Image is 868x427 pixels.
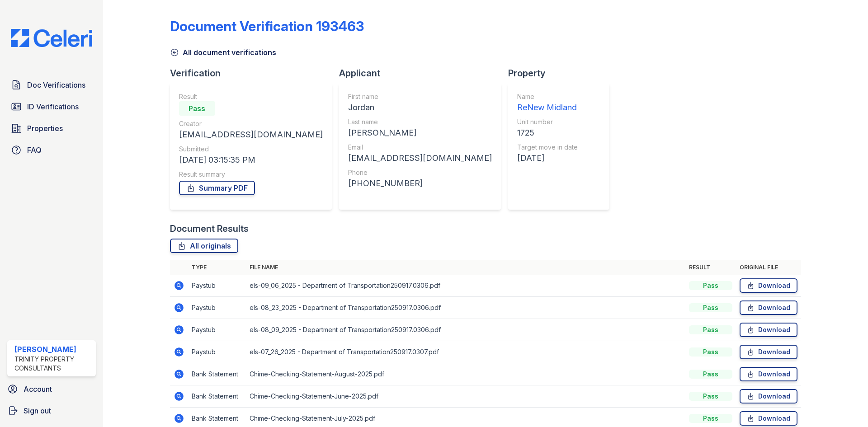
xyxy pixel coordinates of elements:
[188,260,246,275] th: Type
[246,275,685,297] td: els-09_06_2025 - Department of Transportation250917.0306.pdf
[27,145,42,155] span: FAQ
[348,168,492,177] div: Phone
[179,128,323,141] div: [EMAIL_ADDRESS][DOMAIN_NAME]
[517,143,578,152] div: Target move in date
[246,363,685,385] td: Chime-Checking-Statement-August-2025.pdf
[339,67,508,80] div: Applicant
[246,385,685,408] td: Chime-Checking-Statement-June-2025.pdf
[348,101,492,114] div: Jordan
[508,67,617,80] div: Property
[7,119,96,137] a: Properties
[188,297,246,319] td: Paystub
[170,67,339,80] div: Verification
[685,260,736,275] th: Result
[27,80,85,90] span: Doc Verifications
[348,143,492,152] div: Email
[517,101,578,114] div: ReNew Midland
[27,101,79,112] span: ID Verifications
[517,117,578,127] div: Unit number
[7,76,96,94] a: Doc Verifications
[188,275,246,297] td: Paystub
[4,29,99,47] img: CE_Logo_Blue-a8612792a0a2168367f1c8372b55b34899dd931a85d93a1a3d3e32e68fde9ad4.png
[170,222,249,235] div: Document Results
[830,391,859,418] iframe: chat widget
[348,117,492,127] div: Last name
[7,141,96,159] a: FAQ
[188,363,246,385] td: Bank Statement
[348,152,492,164] div: [EMAIL_ADDRESS][DOMAIN_NAME]
[14,344,92,355] div: [PERSON_NAME]
[24,405,51,416] span: Sign out
[689,392,732,401] div: Pass
[740,300,797,315] a: Download
[170,18,364,34] div: Document Verification 193463
[740,323,797,337] a: Download
[188,385,246,408] td: Bank Statement
[689,303,732,312] div: Pass
[246,319,685,341] td: els-08_09_2025 - Department of Transportation250917.0306.pdf
[24,384,52,394] span: Account
[740,389,797,404] a: Download
[179,154,323,166] div: [DATE] 03:15:35 PM
[740,345,797,359] a: Download
[740,278,797,293] a: Download
[179,101,215,116] div: Pass
[179,119,323,128] div: Creator
[689,414,732,423] div: Pass
[348,127,492,139] div: [PERSON_NAME]
[517,92,578,101] div: Name
[170,239,238,253] a: All originals
[246,341,685,363] td: els-07_26_2025 - Department of Transportation250917.0307.pdf
[4,402,99,420] a: Sign out
[348,177,492,190] div: [PHONE_NUMBER]
[170,47,276,58] a: All document verifications
[736,260,801,275] th: Original file
[179,181,255,195] a: Summary PDF
[188,341,246,363] td: Paystub
[4,380,99,398] a: Account
[517,152,578,164] div: [DATE]
[689,370,732,379] div: Pass
[246,260,685,275] th: File name
[517,92,578,114] a: Name ReNew Midland
[188,319,246,341] td: Paystub
[179,92,323,101] div: Result
[7,98,96,116] a: ID Verifications
[348,92,492,101] div: First name
[246,297,685,319] td: els-08_23_2025 - Department of Transportation250917.0306.pdf
[740,367,797,381] a: Download
[27,123,63,134] span: Properties
[14,355,92,373] div: Trinity Property Consultants
[179,145,323,154] div: Submitted
[689,281,732,290] div: Pass
[689,347,732,357] div: Pass
[740,411,797,426] a: Download
[179,170,323,179] div: Result summary
[517,127,578,139] div: 1725
[689,325,732,334] div: Pass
